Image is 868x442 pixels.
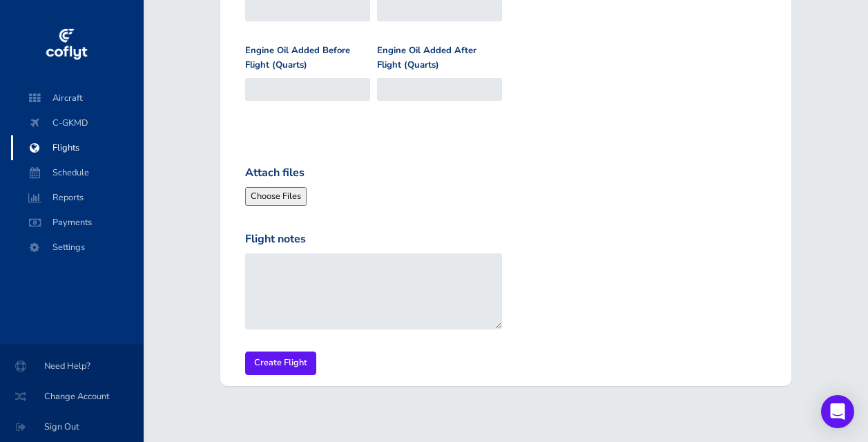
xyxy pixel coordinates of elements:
[17,414,127,439] span: Sign Out
[25,86,130,110] span: Aircraft
[25,135,130,160] span: Flights
[25,160,130,185] span: Schedule
[44,24,89,66] img: coflyt logo
[245,352,316,374] input: Create Flight
[377,44,502,73] label: Engine Oil Added After Flight (Quarts)
[821,395,854,428] div: Open Intercom Messenger
[245,231,306,249] label: Flight notes
[17,354,127,378] span: Need Help?
[245,44,370,73] label: Engine Oil Added Before Flight (Quarts)
[17,384,127,409] span: Change Account
[25,185,130,210] span: Reports
[25,235,130,260] span: Settings
[25,210,130,235] span: Payments
[245,164,305,182] label: Attach files
[25,110,130,135] span: C-GKMD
